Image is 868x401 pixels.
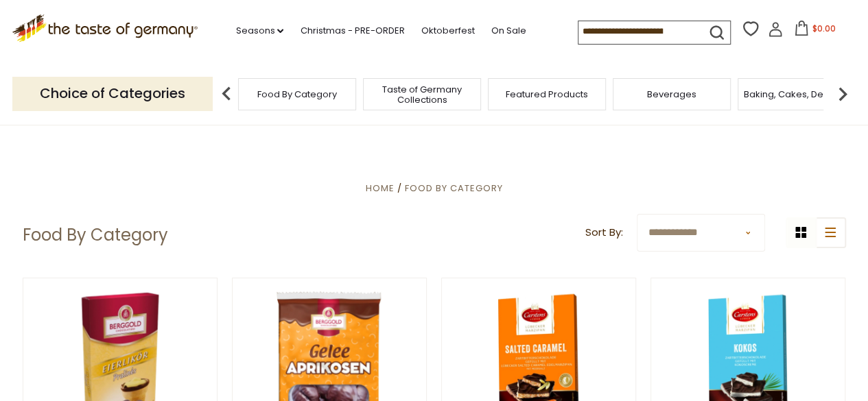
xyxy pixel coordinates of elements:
a: Food By Category [257,89,337,99]
a: Christmas - PRE-ORDER [300,23,404,38]
a: Food By Category [405,182,503,195]
a: Home [365,182,394,195]
a: Featured Products [506,89,588,99]
span: $0.00 [812,23,835,34]
a: On Sale [491,23,526,38]
a: Oktoberfest [421,23,474,38]
a: Baking, Cakes, Desserts [744,89,850,99]
p: Choice of Categories [12,77,213,110]
img: previous arrow [213,80,240,108]
a: Beverages [647,89,696,99]
a: Seasons [235,23,283,38]
label: Sort By: [585,224,623,241]
img: next arrow [829,80,856,108]
h1: Food By Category [23,225,168,245]
a: Taste of Germany Collections [367,84,477,105]
button: $0.00 [786,21,844,41]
